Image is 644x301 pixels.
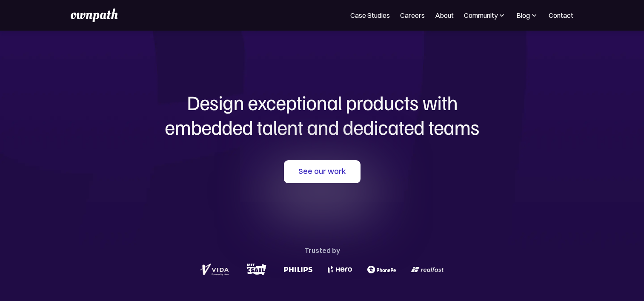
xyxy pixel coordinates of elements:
a: Contact [549,10,573,20]
h1: Design exceptional products with embedded talent and dedicated teams [118,90,527,139]
div: Community [464,10,498,20]
a: Careers [400,10,425,20]
div: Community [464,10,506,20]
div: Trusted by [304,244,340,256]
a: Case Studies [350,10,390,20]
a: See our work [284,160,361,183]
a: About [435,10,454,20]
div: Blog [516,10,538,20]
div: Blog [516,10,530,20]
